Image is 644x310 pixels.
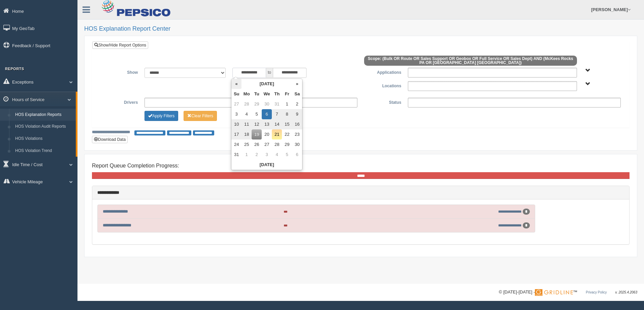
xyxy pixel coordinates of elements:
td: 5 [252,109,262,119]
th: Su [231,89,241,99]
td: 6 [292,150,302,160]
td: 27 [262,139,272,150]
td: 2 [292,99,302,109]
td: 14 [272,119,282,129]
label: Applications [361,68,405,76]
td: 1 [282,99,292,109]
td: 5 [282,150,292,160]
td: 9 [292,109,302,119]
button: Change Filter Options [144,111,178,121]
td: 4 [241,109,252,119]
td: 6 [262,109,272,119]
a: HOS Explanation Reports [12,109,76,121]
button: Change Filter Options [184,111,217,121]
label: Drivers [97,98,141,106]
td: 17 [231,129,241,139]
td: 23 [292,129,302,139]
a: HOS Violations [12,133,76,145]
span: v. 2025.4.2063 [615,290,637,294]
a: HOS Violation Trend [12,145,76,157]
td: 13 [262,119,272,129]
td: 1 [241,150,252,160]
td: 19 [252,129,262,139]
td: 27 [231,99,241,109]
td: 18 [241,129,252,139]
td: 3 [262,150,272,160]
td: 21 [272,129,282,139]
td: 20 [262,129,272,139]
td: 29 [252,99,262,109]
td: 2 [252,150,262,160]
td: 26 [252,139,262,150]
th: » [292,79,302,89]
label: Show [97,68,141,76]
div: © [DATE]-[DATE] - ™ [499,289,637,296]
td: 16 [292,119,302,129]
button: Download Data [92,136,128,143]
th: Fr [282,89,292,99]
th: Th [272,89,282,99]
td: 24 [231,139,241,150]
th: [DATE] [231,160,302,170]
td: 8 [282,109,292,119]
th: [DATE] [241,79,292,89]
td: 10 [231,119,241,129]
td: 4 [272,150,282,160]
label: Status [361,98,405,106]
span: Scope: (Bulk OR Route OR Sales Support OR Geobox OR Full Service OR Sales Dept) AND (McKees Rocks... [364,56,577,66]
td: 3 [231,109,241,119]
a: Show/Hide Report Options [92,41,148,49]
h4: Report Queue Completion Progress: [92,163,630,169]
td: 31 [231,150,241,160]
img: Gridline [535,289,573,296]
td: 30 [262,99,272,109]
td: 15 [282,119,292,129]
span: to [266,68,273,78]
td: 29 [282,139,292,150]
th: We [262,89,272,99]
td: 28 [272,139,282,150]
th: Tu [252,89,262,99]
td: 11 [241,119,252,129]
td: 28 [241,99,252,109]
label: Locations [361,81,405,89]
td: 12 [252,119,262,129]
th: Sa [292,89,302,99]
td: 25 [241,139,252,150]
td: 7 [272,109,282,119]
td: 31 [272,99,282,109]
a: Privacy Policy [586,290,607,294]
a: HOS Violation Audit Reports [12,121,76,133]
td: 30 [292,139,302,150]
th: « [231,79,241,89]
td: 22 [282,129,292,139]
th: Mo [241,89,252,99]
h2: HOS Explanation Report Center [84,26,637,32]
